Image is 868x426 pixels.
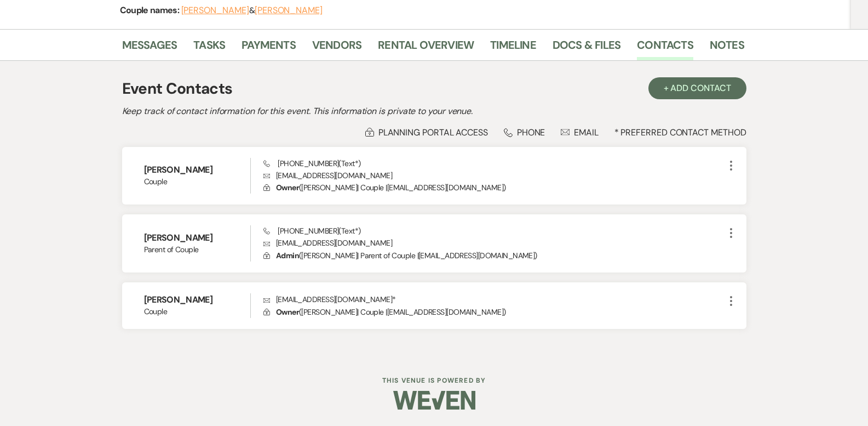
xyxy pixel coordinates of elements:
[365,127,488,138] div: Planning Portal Access
[637,36,693,60] a: Contacts
[490,36,536,60] a: Timeline
[276,183,299,192] span: Owner
[263,249,724,262] p: ( [PERSON_NAME] | Parent of Couple | [EMAIL_ADDRESS][DOMAIN_NAME] )
[393,381,475,419] img: Weven Logo
[276,251,299,260] span: Admin
[242,36,296,60] a: Payments
[144,244,251,255] span: Parent of Couple
[122,127,746,138] div: * Preferred Contact Method
[504,127,545,138] div: Phone
[263,237,724,249] p: [EMAIL_ADDRESS][DOMAIN_NAME]
[122,77,233,100] h1: Event Contacts
[263,169,724,181] p: [EMAIL_ADDRESS][DOMAIN_NAME]
[276,307,299,317] span: Owner
[710,36,744,60] a: Notes
[312,36,361,60] a: Vendors
[144,164,251,176] h6: [PERSON_NAME]
[122,105,746,118] h2: Keep track of contact information for this event. This information is private to your venue.
[553,36,620,60] a: Docs & Files
[144,294,251,306] h6: [PERSON_NAME]
[263,158,360,168] span: [PHONE_NUMBER] (Text*)
[263,306,724,318] p: ( [PERSON_NAME] | Couple | [EMAIL_ADDRESS][DOMAIN_NAME] )
[181,5,323,16] span: &
[561,127,599,138] div: Email
[378,36,474,60] a: Rental Overview
[263,226,360,236] span: [PHONE_NUMBER] (Text*)
[263,181,724,194] p: ( [PERSON_NAME] | Couple | [EMAIL_ADDRESS][DOMAIN_NAME] )
[144,176,251,188] span: Couple
[144,232,251,244] h6: [PERSON_NAME]
[120,4,181,16] span: Couple names:
[144,306,251,317] span: Couple
[648,77,746,99] button: + Add Contact
[181,6,249,15] button: [PERSON_NAME]
[193,36,225,60] a: Tasks
[255,6,323,15] button: [PERSON_NAME]
[263,293,724,305] p: [EMAIL_ADDRESS][DOMAIN_NAME] *
[122,36,177,60] a: Messages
